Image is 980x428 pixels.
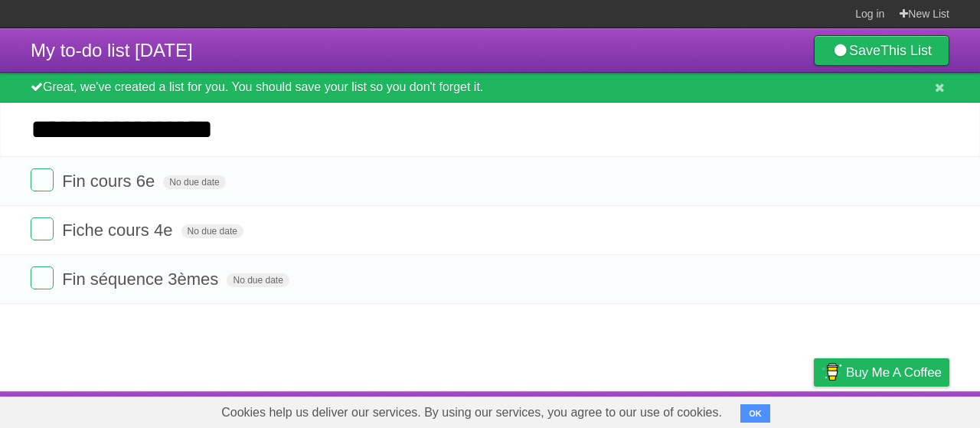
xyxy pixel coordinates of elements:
[31,266,54,289] label: Done
[31,217,54,240] label: Done
[227,273,289,287] span: No due date
[740,404,770,423] button: OK
[31,168,54,191] label: Done
[62,221,176,240] span: Fiche cours 4e
[62,270,222,289] span: Fin séquence 3èmes
[846,359,942,386] span: Buy me a coffee
[206,397,737,428] span: Cookies help us deliver our services. By using our services, you agree to our use of cookies.
[661,395,723,424] a: Developers
[163,175,225,189] span: No due date
[814,35,949,66] a: SaveThis List
[794,395,834,424] a: Privacy
[822,359,842,385] img: Buy me a coffee
[181,224,243,238] span: No due date
[742,395,776,424] a: Terms
[62,172,158,191] span: Fin cours 6e
[610,395,642,424] a: About
[31,40,193,60] span: My to-do list [DATE]
[853,395,949,424] a: Suggest a feature
[814,358,949,387] a: Buy me a coffee
[880,43,932,58] b: This List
